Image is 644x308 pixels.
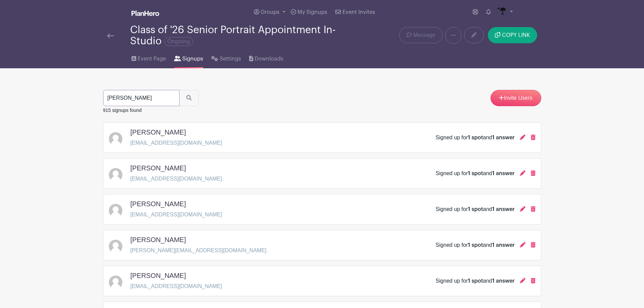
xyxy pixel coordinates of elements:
img: default-ce2991bfa6775e67f084385cd625a349d9dcbb7a52a09fb2fda1e96e2d18dcdb.png [109,204,122,217]
img: default-ce2991bfa6775e67f084385cd625a349d9dcbb7a52a09fb2fda1e96e2d18dcdb.png [109,132,122,146]
span: 1 spot [468,171,483,176]
span: 1 spot [468,242,483,248]
span: COPY LINK [502,32,530,38]
p: [EMAIL_ADDRESS][DOMAIN_NAME] [130,175,222,183]
img: logo_white-6c42ec7e38ccf1d336a20a19083b03d10ae64f83f12c07503d8b9e83406b4c7d.svg [132,10,159,16]
span: Event Page [138,55,166,63]
a: Signups [174,47,203,68]
span: Message [413,31,435,39]
span: 1 answer [492,135,515,140]
img: IMAGES%20logo%20transparenT%20PNG%20s.png [496,7,507,18]
a: Message [399,27,442,43]
p: [EMAIL_ADDRESS][DOMAIN_NAME] [130,282,222,290]
span: Settings [220,55,241,63]
span: Downloads [255,55,283,63]
h5: [PERSON_NAME] [130,164,186,172]
img: default-ce2991bfa6775e67f084385cd625a349d9dcbb7a52a09fb2fda1e96e2d18dcdb.png [109,240,122,253]
p: [EMAIL_ADDRESS][DOMAIN_NAME] [130,211,222,219]
p: [PERSON_NAME][EMAIL_ADDRESS][DOMAIN_NAME] [130,246,267,255]
button: COPY LINK [488,27,537,43]
span: Event Invites [342,9,375,15]
p: [EMAIL_ADDRESS][DOMAIN_NAME] [130,139,222,147]
span: 1 answer [492,171,515,176]
h5: [PERSON_NAME] [130,236,186,244]
div: Signed up for and [436,241,515,249]
a: Event Page [132,47,166,68]
img: back-arrow-29a5d9b10d5bd6ae65dc969a981735edf675c4d7a1fe02e03b50dbd4ba3cdb55.svg [107,33,114,38]
span: 1 spot [468,135,483,140]
small: 915 signups found [103,108,142,113]
h5: [PERSON_NAME] [130,128,186,136]
a: Downloads [249,47,283,68]
div: Signed up for and [436,169,515,177]
h5: [PERSON_NAME] [130,271,186,280]
div: Signed up for and [436,205,515,213]
a: Invite Users [491,90,541,106]
span: 1 answer [492,242,515,248]
h5: [PERSON_NAME] [130,200,186,208]
span: 1 answer [492,207,515,212]
div: Signed up for and [436,277,515,285]
img: default-ce2991bfa6775e67f084385cd625a349d9dcbb7a52a09fb2fda1e96e2d18dcdb.png [109,276,122,289]
span: My Signups [297,9,327,15]
span: 1 spot [468,207,483,212]
img: default-ce2991bfa6775e67f084385cd625a349d9dcbb7a52a09fb2fda1e96e2d18dcdb.png [109,168,122,182]
span: Ongoing [164,37,193,46]
div: Class of '26 Senior Portrait Appointment In-Studio [130,24,349,47]
span: Groups [261,9,280,15]
a: Settings [211,47,241,68]
span: 1 answer [492,278,515,284]
input: Search Signups [103,90,180,106]
span: 1 spot [468,278,483,284]
span: Signups [182,55,203,63]
div: Signed up for and [436,134,515,142]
